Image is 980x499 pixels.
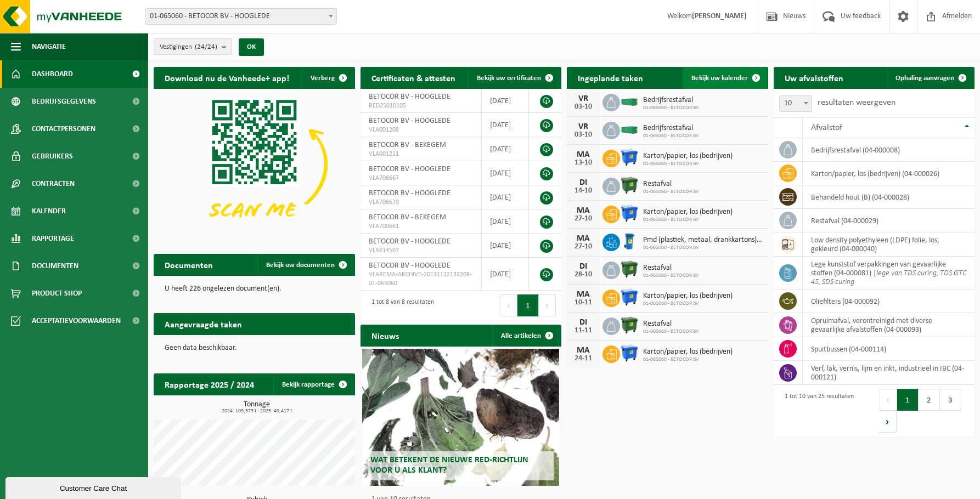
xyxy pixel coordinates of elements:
[818,98,895,107] label: resultaten weergeven
[492,325,560,347] a: Alle artikelen
[369,246,474,255] span: VLA614507
[779,95,812,112] span: 10
[803,233,975,257] td: low density polyethyleen (LDPE) folie, los, gekleurd (04-000040)
[154,313,253,334] h2: Aangevraagde taken
[895,75,954,82] span: Ophaling aanvragen
[643,292,733,300] span: Karton/papier, los (bedrijven)
[643,328,699,335] span: 01-065060 - BETOCOR BV
[154,67,300,88] h2: Download nu de Vanheede+ app!
[643,180,699,189] span: Restafval
[32,197,66,225] span: Kalender
[887,67,973,89] a: Ophaling aanvragen
[620,316,639,334] img: WB-1100-HPE-GN-01
[803,185,975,209] td: behandeld hout (B) (04-000028)
[572,318,594,327] div: DI
[572,103,594,111] div: 03-10
[643,245,763,251] span: 01-065060 - BETOCOR BV
[369,126,474,134] span: VLA001208
[369,165,450,173] span: BETOCOR BV - HOOGLEDE
[482,161,529,185] td: [DATE]
[880,411,897,433] button: Next
[643,300,733,307] span: 01-065060 - BETOCOR BV
[691,75,748,82] span: Bekijk uw kalender
[361,325,410,346] h2: Nieuws
[620,204,639,223] img: WB-1100-HPE-BE-01
[643,356,733,363] span: 01-065060 - BETOCOR BV
[620,176,639,195] img: WB-1100-HPE-GN-01
[572,290,594,299] div: MA
[468,67,560,89] a: Bekijk uw certificaten
[572,299,594,307] div: 10-11
[302,67,354,89] button: Verberg
[369,198,474,207] span: VLA706670
[572,355,594,362] div: 24-11
[803,209,975,233] td: restafval (04-000029)
[482,258,529,291] td: [DATE]
[369,213,446,222] span: BETOCOR BV - BEKEGEM
[482,137,529,161] td: [DATE]
[572,234,594,243] div: MA
[572,206,594,215] div: MA
[482,209,529,234] td: [DATE]
[517,294,539,316] button: 1
[195,43,217,50] count: (24/24)
[539,294,556,316] button: Next
[643,348,733,356] span: Karton/papier, los (bedrijven)
[572,94,594,103] div: VR
[620,260,639,279] img: WB-1100-HPE-GN-01
[239,38,264,56] button: OK
[32,252,78,280] span: Documenten
[32,88,96,115] span: Bedrijfsgegevens
[32,143,73,170] span: Gebruikers
[643,320,699,328] span: Restafval
[643,124,699,133] span: Bedrijfsrestafval
[643,273,699,279] span: 01-065060 - BETOCOR BV
[643,152,733,161] span: Karton/papier, los (bedrijven)
[780,96,812,111] span: 10
[369,93,450,101] span: BETOCOR BV - HOOGLEDE
[154,89,355,240] img: Download de VHEPlus App
[572,131,594,139] div: 03-10
[620,344,639,362] img: WB-1100-HPE-BE-01
[145,9,336,24] span: 01-065060 - BETOCOR BV - HOOGLEDE
[32,280,82,307] span: Product Shop
[311,75,335,82] span: Verberg
[159,409,355,414] span: 2024: 109,573 t - 2025: 49,417 t
[32,33,66,60] span: Navigatie
[370,456,528,475] span: Wat betekent de nieuwe RED-richtlijn voor u als klant?
[643,189,699,195] span: 01-065060 - BETOCOR BV
[774,67,854,88] h2: Uw afvalstoffen
[803,313,975,337] td: opruimafval, verontreinigd met diverse gevaarlijke afvalstoffen (04-000093)
[32,170,75,197] span: Contracten
[159,401,355,414] h3: Tonnage
[369,237,450,246] span: BETOCOR BV - HOOGLEDE
[643,105,699,111] span: 01-065060 - BETOCOR BV
[477,75,541,82] span: Bekijk uw certificaten
[572,159,594,167] div: 13-10
[369,222,474,231] span: VLA700661
[572,215,594,223] div: 27-10
[273,373,354,395] a: Bekijk rapportage
[572,346,594,355] div: MA
[165,285,344,293] p: U heeft 226 ongelezen document(en).
[803,290,975,313] td: oliefilters (04-000092)
[683,67,767,89] a: Bekijk uw kalender
[369,141,446,149] span: BETOCOR BV - BEKEGEM
[154,373,265,395] h2: Rapportage 2025 / 2024
[369,189,450,197] span: BETOCOR BV - HOOGLEDE
[567,67,654,88] h2: Ingeplande taken
[154,38,232,55] button: Vestigingen(24/24)
[32,307,121,334] span: Acceptatievoorwaarden
[803,257,975,290] td: lege kunststof verpakkingen van gevaarlijke stoffen (04-000081) |
[369,150,474,158] span: VLA001211
[32,60,73,88] span: Dashboard
[257,254,354,276] a: Bekijk uw documenten
[32,115,95,143] span: Contactpersonen
[880,389,897,411] button: Previous
[482,113,529,137] td: [DATE]
[643,161,733,167] span: 01-065060 - BETOCOR BV
[803,138,975,162] td: bedrijfsrestafval (04-000008)
[803,361,975,385] td: verf, lak, vernis, lijm en inkt, industrieel in IBC (04-000121)
[620,124,639,134] img: HK-XC-30-GN-00
[369,270,474,288] span: VLAREMA-ARCHIVE-20131112133208-01-065060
